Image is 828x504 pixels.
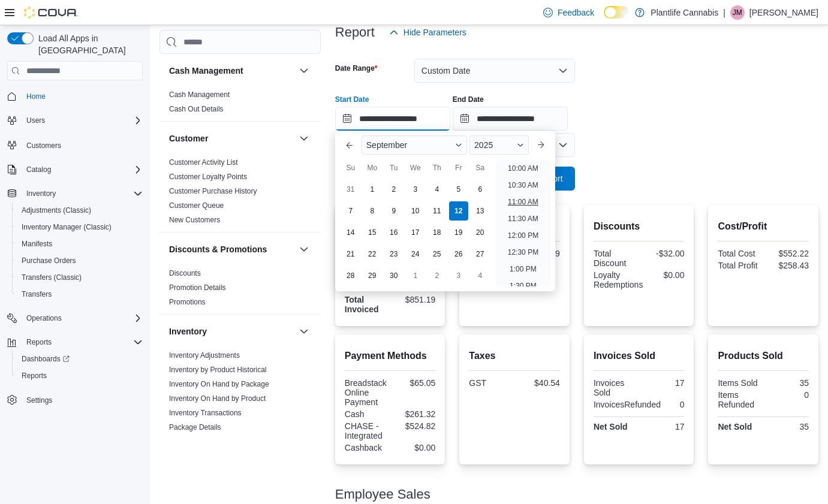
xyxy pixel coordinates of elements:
span: Customers [26,141,61,150]
h3: Report [335,25,375,40]
li: 12:00 PM [503,228,543,243]
span: Inventory Adjustments [169,351,240,360]
a: Customers [22,138,66,153]
div: $552.22 [766,249,809,258]
span: Inventory Manager (Classic) [22,222,112,232]
div: Total Profit [718,261,761,270]
span: Customer Loyalty Points [169,172,247,182]
span: Transfers (Classic) [17,270,143,285]
h2: Discounts [594,219,685,234]
span: Settings [26,396,52,405]
div: day-3 [449,266,468,285]
span: Dashboards [17,352,143,366]
div: Items Sold [718,378,761,388]
span: Purchase Orders [22,256,76,265]
span: Discounts [169,268,201,278]
button: Operations [2,310,147,327]
button: Discounts & Promotions [297,242,311,256]
button: Home [2,87,147,105]
div: 35 [766,422,809,431]
span: JM [733,5,742,20]
div: Fr [449,158,468,177]
ul: Time [496,159,550,286]
span: Inventory by Product Historical [169,365,267,375]
button: Open list of options [558,140,568,150]
span: Load All Apps in [GEOGRAPHIC_DATA] [34,32,143,56]
h2: Taxes [469,349,560,363]
div: CHASE - Integrated [345,421,388,440]
span: Cash Management [169,90,230,99]
div: $851.19 [393,295,436,304]
h3: Employee Sales [335,487,430,502]
p: | [723,5,725,20]
div: GST [469,378,512,388]
span: 2025 [474,140,493,150]
h3: Discounts & Promotions [169,243,267,255]
a: Customer Activity List [169,158,238,167]
a: Adjustments (Classic) [17,203,96,218]
h2: Products Sold [718,349,809,363]
li: 1:30 PM [505,279,541,293]
span: Inventory Transactions [169,408,242,418]
button: Reports [22,335,56,349]
a: Customer Queue [169,201,224,210]
div: day-9 [384,201,404,221]
div: Th [427,158,447,177]
a: Package Details [169,423,221,431]
div: 35 [766,378,809,388]
div: 17 [642,422,685,431]
a: Feedback [538,1,599,25]
div: day-17 [406,223,425,242]
span: Home [22,89,143,104]
div: -$32.00 [642,249,685,258]
button: Inventory [297,324,311,339]
span: Reports [22,371,47,381]
div: day-19 [449,223,468,242]
a: Customer Loyalty Points [169,173,247,181]
div: Total Discount [594,249,637,268]
button: Users [2,112,147,129]
button: Adjustments (Classic) [12,202,147,219]
span: Operations [26,313,62,323]
div: day-3 [406,180,425,199]
div: day-31 [341,180,360,199]
div: day-4 [471,266,490,285]
div: day-12 [449,201,468,221]
a: Purchase Orders [17,253,81,268]
div: day-18 [427,223,447,242]
button: Settings [2,391,147,409]
input: Press the down key to open a popover containing a calendar. [453,107,568,131]
span: Operations [22,311,143,325]
a: Discounts [169,269,201,277]
div: $261.32 [393,409,436,419]
span: Reports [26,337,52,347]
div: Total Cost [718,249,761,258]
a: New Customers [169,216,220,224]
div: day-1 [363,180,382,199]
span: Customer Purchase History [169,186,257,196]
label: Date Range [335,64,378,73]
span: Reports [22,335,143,349]
button: Hide Parameters [384,20,471,44]
div: day-13 [471,201,490,221]
div: 0 [666,400,684,409]
div: day-2 [384,180,404,199]
li: 11:30 AM [503,212,543,226]
span: Package Details [169,422,221,432]
div: day-23 [384,245,404,264]
a: Inventory On Hand by Package [169,380,269,388]
button: Customers [2,136,147,153]
a: Settings [22,393,57,408]
span: Reports [17,369,143,383]
button: Catalog [22,162,56,177]
span: Promotions [169,297,206,307]
span: Inventory [22,186,143,201]
h3: Inventory [169,325,207,337]
button: Customer [169,132,294,144]
div: day-10 [406,201,425,221]
a: Reports [17,369,52,383]
span: Dark Mode [604,19,604,19]
p: Plantlife Cannabis [651,5,718,20]
span: Transfers [22,289,52,299]
div: $524.82 [393,421,436,431]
